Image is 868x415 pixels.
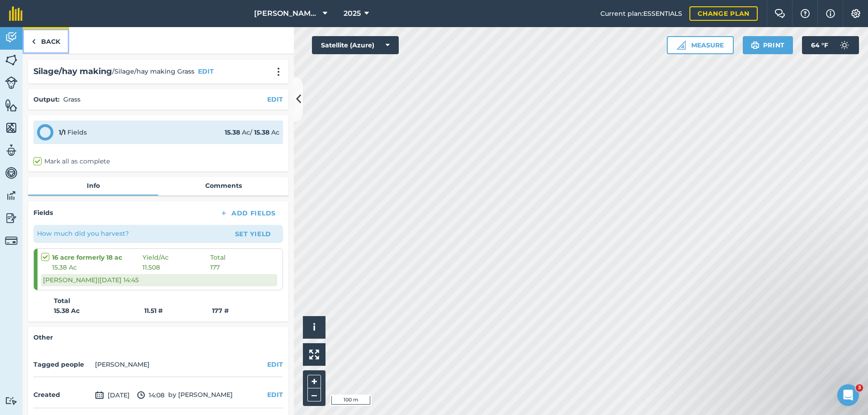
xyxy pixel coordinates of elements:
strong: 15.38 [225,128,240,136]
button: 64 °F [802,36,859,54]
img: svg+xml;base64,PD94bWwgdmVyc2lvbj0iMS4wIiBlbmNvZGluZz0idXRmLTgiPz4KPCEtLSBHZW5lcmF0b3I6IEFkb2JlIE... [5,234,18,247]
span: 2025 [344,8,361,19]
button: Add Fields [212,207,283,219]
h4: Tagged people [33,359,91,369]
button: – [307,388,321,401]
h2: Silage/hay making [33,65,112,78]
img: Four arrows, one pointing top left, one top right, one bottom right and the last bottom left [309,350,319,359]
span: 11.508 [142,262,210,272]
button: EDIT [198,66,214,76]
a: Info [28,177,158,194]
img: svg+xml;base64,PD94bWwgdmVyc2lvbj0iMS4wIiBlbmNvZGluZz0idXRmLTgiPz4KPCEtLSBHZW5lcmF0b3I6IEFkb2JlIE... [95,390,104,401]
div: [PERSON_NAME] | [DATE] 14:45 [41,274,277,286]
img: svg+xml;base64,PHN2ZyB4bWxucz0iaHR0cDovL3d3dy53My5vcmcvMjAwMC9zdmciIHdpZHRoPSIyMCIgaGVpZ2h0PSIyNC... [273,67,284,76]
button: Print [743,36,793,54]
strong: 15.38 Ac [54,306,144,316]
strong: 16 acre formerly 18 ac [52,252,142,262]
span: 3 [856,384,863,392]
span: / Silage/hay making Grass [112,66,194,76]
label: Mark all as complete [33,157,110,166]
img: Ruler icon [677,41,686,50]
div: Fields [59,127,87,137]
img: svg+xml;base64,PD94bWwgdmVyc2lvbj0iMS4wIiBlbmNvZGluZz0idXRmLTgiPz4KPCEtLSBHZW5lcmF0b3I6IEFkb2JlIE... [5,189,18,202]
img: svg+xml;base64,PHN2ZyB4bWxucz0iaHR0cDovL3d3dy53My5vcmcvMjAwMC9zdmciIHdpZHRoPSIxOSIgaGVpZ2h0PSIyNC... [751,40,759,51]
img: A question mark icon [800,9,811,18]
img: svg+xml;base64,PD94bWwgdmVyc2lvbj0iMS4wIiBlbmNvZGluZz0idXRmLTgiPz4KPCEtLSBHZW5lcmF0b3I6IEFkb2JlIE... [5,144,18,157]
strong: 11.51 # [144,306,212,316]
img: svg+xml;base64,PD94bWwgdmVyc2lvbj0iMS4wIiBlbmNvZGluZz0idXRmLTgiPz4KPCEtLSBHZW5lcmF0b3I6IEFkb2JlIE... [835,36,854,54]
img: fieldmargin Logo [9,6,23,21]
button: Set Yield [227,227,279,241]
img: svg+xml;base64,PHN2ZyB4bWxucz0iaHR0cDovL3d3dy53My5vcmcvMjAwMC9zdmciIHdpZHRoPSI1NiIgaGVpZ2h0PSI2MC... [5,121,18,135]
a: Back [23,27,69,54]
a: Change plan [689,6,758,21]
button: EDIT [267,359,283,369]
div: by [PERSON_NAME] [33,382,283,408]
h4: Fields [33,208,53,218]
iframe: Intercom live chat [837,384,859,406]
li: [PERSON_NAME] [95,359,150,369]
button: EDIT [267,390,283,400]
span: Current plan : ESSENTIALS [600,9,682,19]
img: svg+xml;base64,PHN2ZyB4bWxucz0iaHR0cDovL3d3dy53My5vcmcvMjAwMC9zdmciIHdpZHRoPSI1NiIgaGVpZ2h0PSI2MC... [5,53,18,67]
span: Total [210,252,226,262]
span: 64 ° F [811,36,828,54]
img: svg+xml;base64,PD94bWwgdmVyc2lvbj0iMS4wIiBlbmNvZGluZz0idXRmLTgiPz4KPCEtLSBHZW5lcmF0b3I6IEFkb2JlIE... [5,396,18,405]
span: 177 [210,262,220,272]
p: How much did you harvest? [37,228,129,238]
button: Satellite (Azure) [312,36,399,54]
img: svg+xml;base64,PD94bWwgdmVyc2lvbj0iMS4wIiBlbmNvZGluZz0idXRmLTgiPz4KPCEtLSBHZW5lcmF0b3I6IEFkb2JlIE... [137,390,145,401]
button: i [303,316,325,339]
img: A cog icon [850,9,861,18]
a: Comments [158,177,288,194]
span: 15.38 Ac [52,262,142,272]
div: Ac / Ac [225,127,279,137]
h4: Other [33,332,283,342]
span: 14:08 [137,390,165,401]
button: + [307,375,321,388]
img: svg+xml;base64,PD94bWwgdmVyc2lvbj0iMS4wIiBlbmNvZGluZz0idXRmLTgiPz4KPCEtLSBHZW5lcmF0b3I6IEFkb2JlIE... [5,31,18,44]
strong: 15.38 [254,128,269,136]
p: Grass [63,94,80,104]
img: svg+xml;base64,PD94bWwgdmVyc2lvbj0iMS4wIiBlbmNvZGluZz0idXRmLTgiPz4KPCEtLSBHZW5lcmF0b3I6IEFkb2JlIE... [5,76,18,89]
img: svg+xml;base64,PD94bWwgdmVyc2lvbj0iMS4wIiBlbmNvZGluZz0idXRmLTgiPz4KPCEtLSBHZW5lcmF0b3I6IEFkb2JlIE... [5,166,18,180]
img: Two speech bubbles overlapping with the left bubble in the forefront [774,9,785,18]
button: Measure [667,36,734,54]
button: EDIT [267,94,283,104]
strong: Total [54,296,70,306]
img: svg+xml;base64,PD94bWwgdmVyc2lvbj0iMS4wIiBlbmNvZGluZz0idXRmLTgiPz4KPCEtLSBHZW5lcmF0b3I6IEFkb2JlIE... [5,211,18,225]
span: Yield / Ac [142,252,210,262]
strong: 177 # [212,307,229,315]
span: [PERSON_NAME][GEOGRAPHIC_DATA][PERSON_NAME] [254,8,319,19]
img: svg+xml;base64,PHN2ZyB4bWxucz0iaHR0cDovL3d3dy53My5vcmcvMjAwMC9zdmciIHdpZHRoPSIxNyIgaGVpZ2h0PSIxNy... [826,8,835,19]
h4: Created [33,390,91,400]
span: i [313,322,316,333]
span: [DATE] [95,390,130,401]
h4: Output : [33,94,60,104]
img: svg+xml;base64,PHN2ZyB4bWxucz0iaHR0cDovL3d3dy53My5vcmcvMjAwMC9zdmciIHdpZHRoPSI5IiBoZWlnaHQ9IjI0Ii... [32,36,36,47]
img: svg+xml;base64,PHN2ZyB4bWxucz0iaHR0cDovL3d3dy53My5vcmcvMjAwMC9zdmciIHdpZHRoPSI1NiIgaGVpZ2h0PSI2MC... [5,98,18,112]
strong: 1 / 1 [59,128,66,136]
